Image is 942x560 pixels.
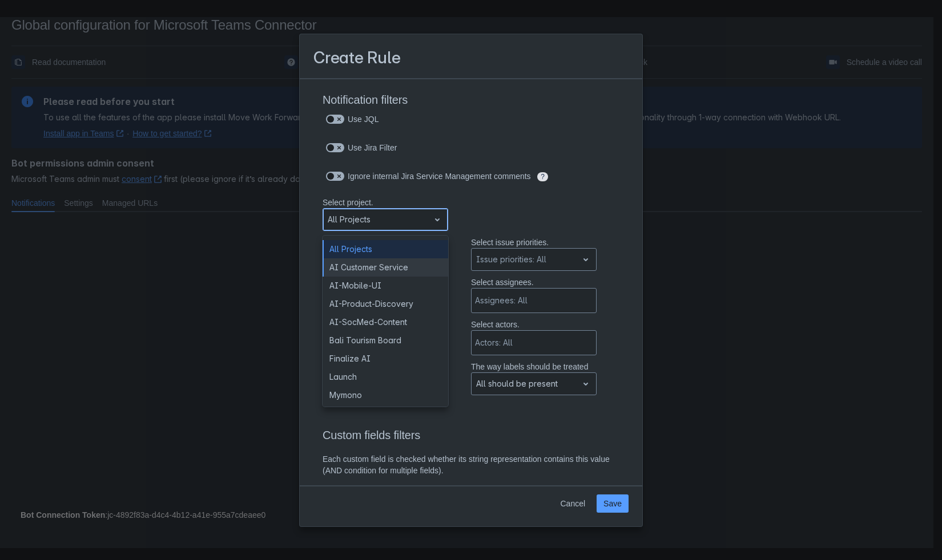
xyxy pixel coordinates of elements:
div: Mymono Core [323,404,448,423]
div: All Projects [323,240,448,258]
div: AI-SocMed-Content [323,313,448,331]
p: Select assignees. [471,277,597,288]
div: AI Customer Service [323,258,448,277]
span: ? [537,172,548,181]
div: Finalize AI [323,350,448,368]
div: Use Jira Filter [323,140,412,156]
div: Launch [323,368,448,386]
span: open [430,213,444,226]
span: open [579,253,593,266]
p: The way labels should be treated [471,361,597,372]
div: AI-Mobile-UI [323,277,448,295]
div: Use JQL [323,111,398,127]
div: Bali Tourism Board [323,331,448,350]
div: Mymono [323,386,448,404]
button: Save [597,494,629,513]
span: Save [603,494,622,513]
h3: Notification filters [323,93,619,111]
div: Ignore internal Jira Service Management comments [323,168,597,184]
span: Cancel [560,494,585,513]
p: Each custom field is checked whether its string representation contains this value (AND condition... [323,453,619,476]
p: Select actors. [471,319,597,330]
div: Scrollable content [300,78,642,486]
p: Select project. [323,197,448,208]
p: Select issue priorities. [471,237,597,248]
button: Cancel [553,494,592,513]
h3: Create Rule [313,48,401,70]
h3: Custom fields filters [323,428,619,447]
div: AI-Product-Discovery [323,295,448,313]
span: open [579,377,593,391]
